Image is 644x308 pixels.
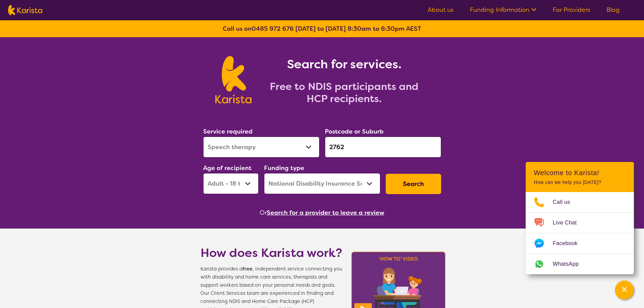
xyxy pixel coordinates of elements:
p: How can we help you [DATE]? [534,180,626,185]
ul: Choose channel [526,192,634,274]
span: Or [260,208,267,218]
button: Channel Menu [615,281,634,300]
h2: Free to NDIS participants and HCP recipients. [260,80,429,105]
label: Service required [203,127,253,136]
a: Web link opens in a new tab. [526,254,634,274]
a: For Providers [553,6,590,14]
input: Type [325,137,441,158]
b: free [242,266,253,272]
button: Search for a provider to leave a review [267,208,384,218]
a: 0485 972 676 [252,25,294,33]
a: Funding Information [470,6,536,14]
img: Karista logo [8,5,42,15]
span: Call us [553,197,578,207]
div: Channel Menu [526,162,634,274]
h1: How does Karista work? [200,245,342,261]
span: Facebook [553,238,586,248]
span: Live Chat [553,218,585,228]
span: WhatsApp [553,259,587,269]
h1: Search for services. [260,56,429,72]
button: Search [386,174,441,194]
label: Funding type [264,164,304,172]
label: Postcode or Suburb [325,127,384,136]
b: Call us on [DATE] to [DATE] 8:30am to 6:30pm AEST [223,25,421,33]
a: About us [428,6,454,14]
img: Karista logo [215,56,252,103]
label: Age of recipient [203,164,252,172]
a: Blog [606,6,620,14]
h2: Welcome to Karista! [534,169,626,177]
